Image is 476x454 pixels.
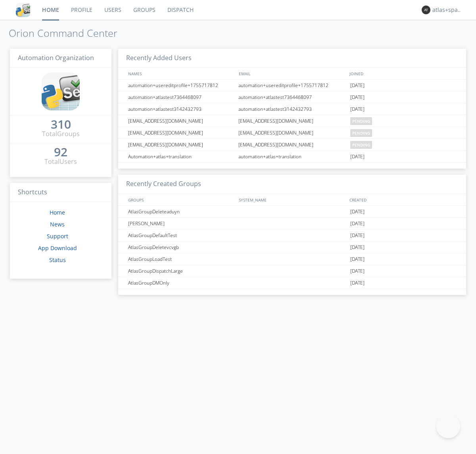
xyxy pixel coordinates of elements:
[118,218,466,230] a: [PERSON_NAME][DATE]
[118,80,466,91] a: automation+usereditprofile+1755717812automation+usereditprofile+1755717812[DATE]
[350,218,365,230] span: [DATE]
[350,230,365,241] span: [DATE]
[436,414,460,438] iframe: Toggle Customer Support
[350,151,365,163] span: [DATE]
[126,230,236,241] div: AtlasGroupDefaultTest
[347,68,459,79] div: JOINED
[350,277,365,289] span: [DATE]
[236,151,348,162] div: automation+atlas+translation
[126,68,235,79] div: NAMES
[44,157,77,166] div: Total Users
[126,218,236,229] div: [PERSON_NAME]
[350,117,372,125] span: pending
[126,91,236,103] div: automation+atlastest7364468097
[422,6,430,14] img: 373638.png
[350,265,365,277] span: [DATE]
[236,80,348,91] div: automation+usereditprofile+1755717812
[126,80,236,91] div: automation+usereditprofile+1755717812
[126,139,236,150] div: [EMAIL_ADDRESS][DOMAIN_NAME]
[118,115,466,127] a: [EMAIL_ADDRESS][DOMAIN_NAME][EMAIL_ADDRESS][DOMAIN_NAME]pending
[350,206,365,218] span: [DATE]
[350,241,365,253] span: [DATE]
[50,209,65,216] a: Home
[118,277,466,289] a: AtlasGroupDMOnly[DATE]
[126,206,236,217] div: AtlasGroupDeleteaduyn
[10,183,111,202] h3: Shortcuts
[432,6,462,14] div: atlas+spanish0002
[350,91,365,103] span: [DATE]
[54,148,67,157] a: 92
[38,244,77,252] a: App Download
[236,91,348,103] div: automation+atlastest7364468097
[126,277,236,289] div: AtlasGroupDMOnly
[350,80,365,91] span: [DATE]
[118,206,466,218] a: AtlasGroupDeleteaduyn[DATE]
[50,220,65,228] a: News
[126,103,236,115] div: automation+atlastest3142432793
[51,120,71,129] a: 310
[350,103,365,115] span: [DATE]
[126,151,236,162] div: Automation+atlas+translation
[350,141,372,149] span: pending
[126,265,236,277] div: AtlasGroupDispatchLarge
[16,3,30,17] img: cddb5a64eb264b2086981ab96f4c1ba7
[118,103,466,115] a: automation+atlastest3142432793automation+atlastest3142432793[DATE]
[126,127,236,139] div: [EMAIL_ADDRESS][DOMAIN_NAME]
[118,230,466,241] a: AtlasGroupDefaultTest[DATE]
[49,256,66,264] a: Status
[126,115,236,127] div: [EMAIL_ADDRESS][DOMAIN_NAME]
[47,232,68,240] a: Support
[118,265,466,277] a: AtlasGroupDispatchLarge[DATE]
[54,148,67,156] div: 92
[237,68,347,79] div: EMAIL
[118,91,466,103] a: automation+atlastest7364468097automation+atlastest7364468097[DATE]
[18,53,94,62] span: Automation Organization
[236,139,348,150] div: [EMAIL_ADDRESS][DOMAIN_NAME]
[126,194,235,205] div: GROUPS
[126,241,236,253] div: AtlasGroupDeletevcvgb
[118,151,466,163] a: Automation+atlas+translationautomation+atlas+translation[DATE]
[236,127,348,139] div: [EMAIL_ADDRESS][DOMAIN_NAME]
[118,49,466,68] h3: Recently Added Users
[347,194,459,205] div: CREATED
[118,241,466,253] a: AtlasGroupDeletevcvgb[DATE]
[237,194,347,205] div: SYSTEM_NAME
[350,129,372,137] span: pending
[118,175,466,194] h3: Recently Created Groups
[42,72,80,110] img: cddb5a64eb264b2086981ab96f4c1ba7
[236,103,348,115] div: automation+atlastest3142432793
[118,139,466,151] a: [EMAIL_ADDRESS][DOMAIN_NAME][EMAIL_ADDRESS][DOMAIN_NAME]pending
[126,253,236,265] div: AtlasGroupLoadTest
[42,129,80,139] div: Total Groups
[118,253,466,265] a: AtlasGroupLoadTest[DATE]
[118,127,466,139] a: [EMAIL_ADDRESS][DOMAIN_NAME][EMAIL_ADDRESS][DOMAIN_NAME]pending
[51,120,71,128] div: 310
[236,115,348,127] div: [EMAIL_ADDRESS][DOMAIN_NAME]
[350,253,365,265] span: [DATE]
